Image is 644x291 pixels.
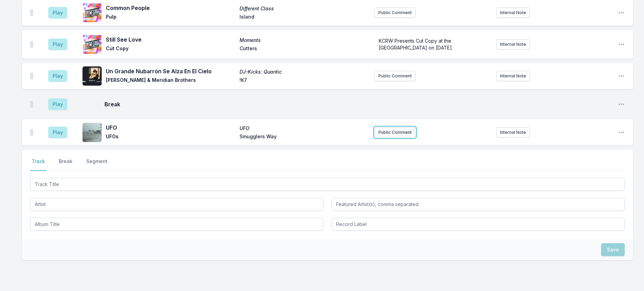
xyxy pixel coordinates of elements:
[106,35,235,44] span: Still See Love
[106,45,235,53] span: Cut Copy
[240,133,369,141] span: Smugglers Way
[82,35,102,54] img: Moments
[82,66,102,86] img: DJ-Kicks: Quantic
[618,9,625,16] button: Open playlist item options
[332,218,625,231] input: Record Label
[375,127,415,138] button: Public Comment
[618,41,625,48] button: Open playlist item options
[106,123,235,132] span: UFO
[30,73,33,79] img: Drag Handle
[240,5,369,12] span: Different Class
[240,68,369,75] span: DJ-Kicks: Quantic
[30,9,33,16] img: Drag Handle
[496,71,530,81] button: Internal Note
[106,67,235,75] span: Un Grande Nubarrón Se Alza En El Cielo
[379,38,453,51] span: KCRW Presents Cut Copy at the [GEOGRAPHIC_DATA] on [DATE].
[82,123,102,142] img: UFO
[48,7,67,19] button: Play
[240,45,369,53] span: Cutters
[30,178,625,191] input: Track Title
[106,77,235,85] span: [PERSON_NAME] & Meridian Brothers
[375,71,415,81] button: Public Comment
[332,198,625,211] input: Featured Artist(s), comma separated
[375,8,415,18] button: Public Comment
[30,198,323,211] input: Artist
[104,100,612,108] span: Break
[601,243,625,256] button: Save
[240,37,369,44] span: Moments
[48,70,67,82] button: Play
[30,218,323,231] input: Album Title
[618,129,625,136] button: Open playlist item options
[57,158,74,171] button: Break
[48,98,67,110] button: Play
[240,13,369,22] span: Island
[496,127,530,138] button: Internal Note
[106,4,235,12] span: Common People
[106,13,235,22] span: Pulp
[48,127,67,138] button: Play
[30,158,46,171] button: Track
[618,101,625,108] button: Open playlist item options
[496,39,530,50] button: Internal Note
[85,158,109,171] button: Segment
[240,77,369,85] span: !K7
[30,129,33,136] img: Drag Handle
[240,125,369,132] span: UFO
[30,101,33,108] img: Drag Handle
[48,39,67,50] button: Play
[82,3,102,22] img: Different Class
[618,73,625,79] button: Open playlist item options
[496,8,530,18] button: Internal Note
[30,41,33,48] img: Drag Handle
[106,133,235,141] span: UFOs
